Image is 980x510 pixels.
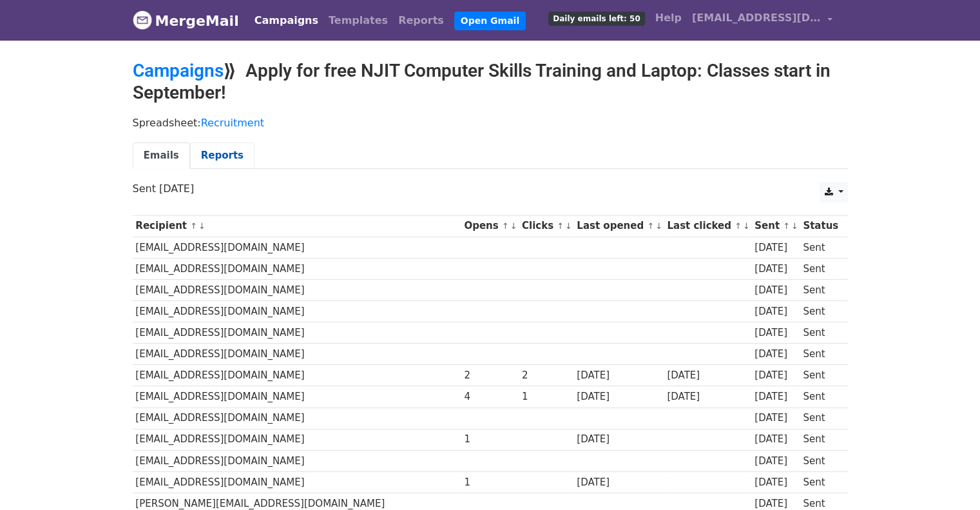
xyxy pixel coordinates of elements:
div: [DATE] [754,283,797,298]
a: ↑ [647,221,654,231]
div: [DATE] [667,368,748,383]
td: [EMAIL_ADDRESS][DOMAIN_NAME] [133,471,461,493]
td: Sent [800,407,841,429]
div: [DATE] [754,304,797,319]
img: MergeMail logo [133,10,152,30]
iframe: Chat Widget [916,448,980,510]
div: [DATE] [577,432,660,447]
div: 1 [464,432,515,447]
p: Spreadsheet: [133,116,848,130]
th: Sent [751,215,800,237]
a: ↑ [735,221,742,231]
td: Sent [800,344,841,365]
div: [DATE] [754,454,797,469]
td: [EMAIL_ADDRESS][DOMAIN_NAME] [133,407,461,429]
td: [EMAIL_ADDRESS][DOMAIN_NAME] [133,258,461,279]
td: Sent [800,258,841,279]
span: Daily emails left: 50 [548,12,644,26]
td: [EMAIL_ADDRESS][DOMAIN_NAME] [133,365,461,386]
th: Clicks [519,215,573,237]
td: Sent [800,322,841,344]
div: [DATE] [754,262,797,277]
div: [DATE] [754,347,797,362]
td: [EMAIL_ADDRESS][DOMAIN_NAME] [133,344,461,365]
td: Sent [800,365,841,386]
a: Help [650,5,687,31]
td: Sent [800,237,841,258]
td: [EMAIL_ADDRESS][DOMAIN_NAME] [133,322,461,344]
a: Templates [323,8,393,34]
div: [DATE] [754,240,797,255]
td: [EMAIL_ADDRESS][DOMAIN_NAME] [133,279,461,300]
th: Recipient [133,215,461,237]
div: [DATE] [577,475,660,490]
th: Last opened [573,215,664,237]
th: Last clicked [664,215,752,237]
div: [DATE] [754,411,797,426]
a: ↓ [791,221,798,231]
td: Sent [800,450,841,471]
a: ↓ [655,221,662,231]
a: ↑ [783,221,790,231]
a: Campaigns [133,60,224,81]
div: 2 [464,368,515,383]
td: [EMAIL_ADDRESS][DOMAIN_NAME] [133,386,461,407]
th: Opens [461,215,519,237]
a: Daily emails left: 50 [543,5,649,31]
td: Sent [800,429,841,450]
a: ↓ [565,221,572,231]
a: Open Gmail [454,12,526,30]
p: Sent [DATE] [133,182,848,195]
div: [DATE] [577,389,660,404]
td: [EMAIL_ADDRESS][DOMAIN_NAME] [133,429,461,450]
div: [DATE] [754,432,797,447]
a: Recruitment [201,117,264,129]
td: [EMAIL_ADDRESS][DOMAIN_NAME] [133,301,461,322]
a: ↓ [743,221,750,231]
div: [DATE] [754,368,797,383]
a: Reports [190,142,255,169]
div: [DATE] [754,326,797,340]
td: [EMAIL_ADDRESS][DOMAIN_NAME] [133,237,461,258]
a: ↑ [502,221,509,231]
td: [EMAIL_ADDRESS][DOMAIN_NAME] [133,450,461,471]
div: [DATE] [577,368,660,383]
h2: ⟫ Apply for free NJIT Computer Skills Training and Laptop: Classes start in September! [133,60,848,103]
span: [EMAIL_ADDRESS][DOMAIN_NAME] [692,10,821,26]
a: Emails [133,142,190,169]
div: [DATE] [667,389,748,404]
td: Sent [800,386,841,407]
a: ↓ [510,221,517,231]
div: 2 [522,368,571,383]
a: MergeMail [133,7,239,34]
td: Sent [800,301,841,322]
td: Sent [800,471,841,493]
a: ↑ [190,221,197,231]
a: Campaigns [249,8,323,34]
a: Reports [393,8,449,34]
a: [EMAIL_ADDRESS][DOMAIN_NAME] [687,5,838,35]
div: 1 [464,475,515,490]
div: 4 [464,389,515,404]
a: ↑ [557,221,564,231]
div: [DATE] [754,389,797,404]
a: ↓ [198,221,206,231]
div: 1 [522,389,571,404]
th: Status [800,215,841,237]
div: [DATE] [754,475,797,490]
td: Sent [800,279,841,300]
